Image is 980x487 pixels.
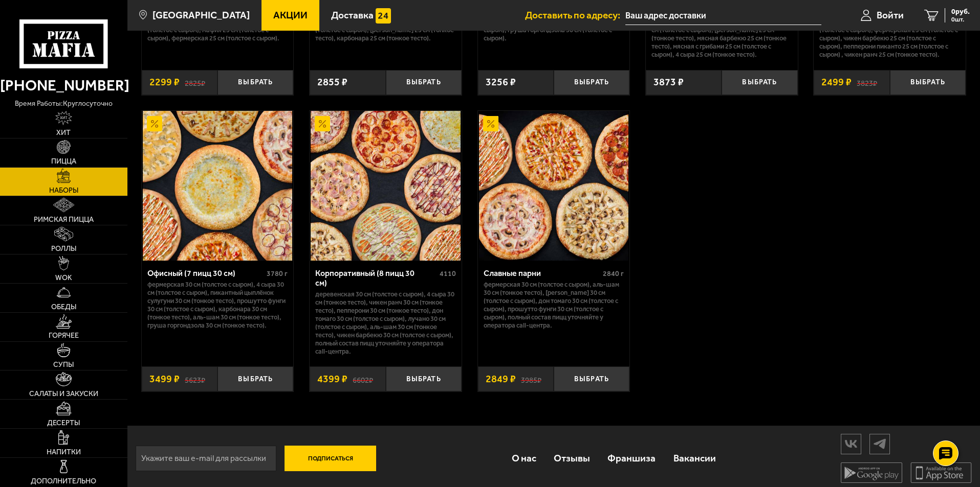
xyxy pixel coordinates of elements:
[525,10,625,20] span: Доставить по адресу:
[55,274,72,282] span: WOK
[49,332,79,339] span: Горячее
[479,111,628,260] img: Славные парни
[478,111,630,260] a: АкционныйСлавные парни
[521,374,541,384] s: 3985 ₽
[651,10,792,59] p: Чикен Ранч 25 см (толстое с сыром), Чикен Барбекю 25 см (толстое с сыром), Пепперони 25 см (толст...
[147,281,288,330] p: Фермерская 30 см (толстое с сыром), 4 сыра 30 см (толстое с сыром), Пикантный цыплёнок сулугуни 3...
[149,77,180,87] span: 2299 ₽
[545,442,599,475] a: Отзывы
[273,10,308,20] span: Акции
[722,70,797,95] button: Выбрать
[503,442,545,475] a: О нас
[47,420,80,427] span: Десерты
[217,366,293,391] button: Выбрать
[315,268,437,288] div: Корпоративный (8 пицц 30 см)
[315,290,456,356] p: Деревенская 30 см (толстое с сыром), 4 сыра 30 см (тонкое тесто), Чикен Ранч 30 см (тонкое тесто)...
[51,304,76,311] span: Обеды
[484,268,601,278] div: Славные парни
[56,129,71,136] span: Хит
[870,435,889,453] img: tg
[386,366,462,391] button: Выбрать
[147,268,265,278] div: Офисный (7 пицц 30 см)
[484,281,624,330] p: Фермерская 30 см (толстое с сыром), Аль-Шам 30 см (тонкое тесто), [PERSON_NAME] 30 см (толстое с ...
[34,216,94,223] span: Римская пицца
[625,6,821,25] input: Ваш адрес доставки
[951,16,970,22] span: 0 шт.
[821,77,852,87] span: 2499 ₽
[153,10,250,20] span: [GEOGRAPHIC_DATA]
[486,374,516,384] span: 2849 ₽
[47,449,81,456] span: Напитки
[51,245,76,252] span: Роллы
[311,111,460,260] img: Корпоративный (8 пицц 30 см)
[51,158,76,165] span: Пицца
[149,374,180,384] span: 3499 ₽
[440,269,456,278] span: 4110
[142,111,294,260] a: АкционныйОфисный (7 пицц 30 см)
[951,8,970,15] span: 0 руб.
[331,10,374,20] span: Доставка
[315,116,330,131] img: Акционный
[654,77,684,87] span: 3873 ₽
[29,390,98,398] span: Салаты и закуски
[317,77,347,87] span: 2855 ₽
[554,70,629,95] button: Выбрать
[310,111,462,260] a: АкционныйКорпоративный (8 пицц 30 см)
[185,77,205,87] s: 2825 ₽
[143,111,292,260] img: Офисный (7 пицц 30 см)
[217,70,293,95] button: Выбрать
[665,442,725,475] a: Вакансии
[877,10,904,20] span: Войти
[147,116,162,131] img: Акционный
[285,446,377,471] button: Подписаться
[376,8,391,24] img: 15daf4d41897b9f0e9f617042186c801.svg
[890,70,966,95] button: Выбрать
[857,77,877,87] s: 3823 ₽
[841,435,861,453] img: vk
[49,187,78,194] span: Наборы
[483,116,498,131] img: Акционный
[267,269,288,278] span: 3780 г
[603,269,624,278] span: 2840 г
[353,374,373,384] s: 6602 ₽
[185,374,205,384] s: 5623 ₽
[554,366,629,391] button: Выбрать
[599,442,664,475] a: Франшиза
[136,446,276,471] input: Укажите ваш e-mail для рассылки
[31,478,96,485] span: Дополнительно
[53,361,74,368] span: Супы
[386,70,462,95] button: Выбрать
[819,10,960,59] p: Карбонара 25 см (тонкое тесто), Прошутто Фунги 25 см (тонкое тесто), Пепперони 25 см (толстое с с...
[317,374,347,384] span: 4399 ₽
[486,77,516,87] span: 3256 ₽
